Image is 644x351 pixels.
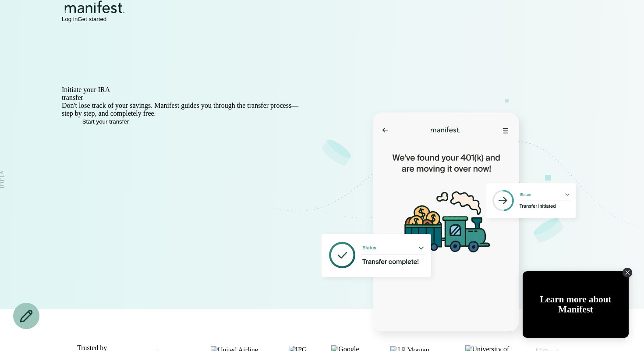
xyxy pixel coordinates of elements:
button: Log in [62,16,78,22]
h1: transfer [62,94,308,102]
span: in minutes [83,94,113,101]
h1: Initiate your [62,86,308,94]
div: Open Tolstoy widget [523,271,629,338]
p: Don't lose track of your savings. Manifest guides you through the transfer process—step by step, ... [62,102,308,117]
div: Tolstoy bubble widget [523,271,629,338]
span: IRA [98,86,110,94]
span: Start your transfer [82,118,129,125]
div: Close Tolstoy widget [623,268,632,277]
button: Get started [78,16,106,22]
div: Learn more about Manifest [523,294,629,315]
div: Open Tolstoy [523,271,629,338]
button: Start your transfer [62,118,149,125]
